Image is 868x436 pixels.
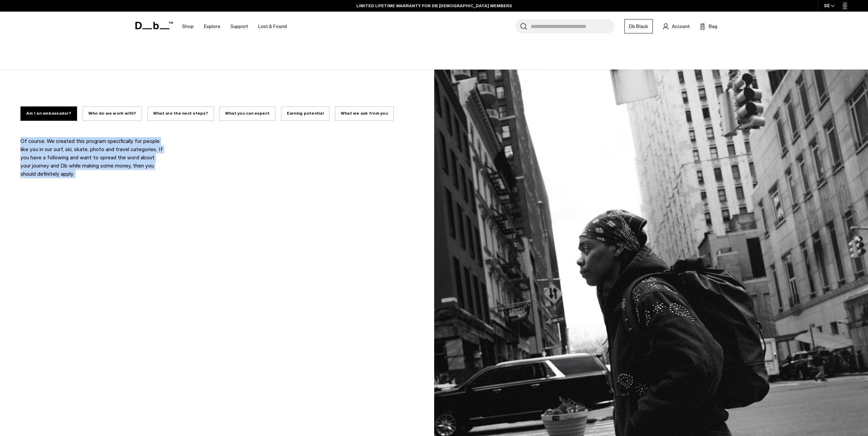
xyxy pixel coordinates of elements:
[20,137,164,178] p: Of course. We created this program specifically for people like you in our surf, ski, skate, phot...
[83,106,142,121] button: Who do we work with?
[204,14,220,39] a: Explore
[147,106,214,121] button: What are the next steps?
[177,12,292,41] nav: Main Navigation
[356,3,512,9] a: LIMITED LIFETIME WARRANTY FOR DB [DEMOGRAPHIC_DATA] MEMBERS
[663,22,690,30] a: Account
[281,106,329,121] button: Earning potential
[672,23,690,30] span: Account
[709,23,717,30] span: Bag
[700,22,717,30] button: Bag
[20,106,77,121] button: Am I an ambassador?
[231,14,248,39] a: Support
[219,106,276,121] button: What you can expect
[182,14,194,39] a: Shop
[335,106,394,121] button: What we ask from you
[258,14,287,39] a: Lost & Found
[624,19,653,33] a: Db Black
